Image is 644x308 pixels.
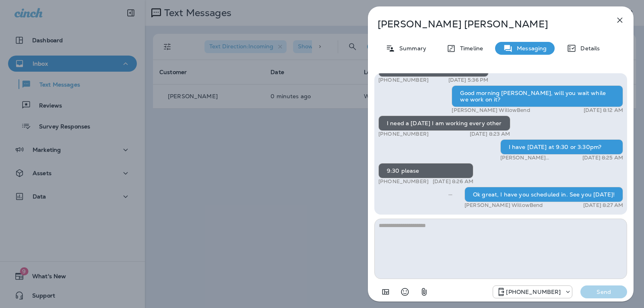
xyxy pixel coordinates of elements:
p: Timeline [456,45,483,52]
p: [PHONE_NUMBER] [378,178,429,185]
p: [DATE] 5:36 PM [448,77,489,83]
p: [PERSON_NAME] WillowBend [464,202,543,209]
button: Select an emoji [397,284,413,300]
p: [PERSON_NAME] WillowBend [500,155,574,161]
p: [PHONE_NUMBER] [378,77,429,83]
p: Summary [395,45,426,52]
div: +1 (813) 497-4455 [493,287,572,297]
p: [DATE] 8:27 AM [583,202,623,209]
div: I have [DATE] at 9:30 or 3:30pm? [500,139,623,155]
p: Messaging [513,45,547,52]
p: Details [576,45,600,52]
div: 9:30 please [378,163,473,178]
div: Ok great, I have you scheduled in. See you [DATE]! [464,187,623,202]
p: [PERSON_NAME] [PERSON_NAME] [378,19,597,30]
span: Sent [448,190,452,198]
p: [DATE] 8:25 AM [582,155,623,161]
p: [PERSON_NAME] WillowBend [452,107,530,114]
p: [DATE] 8:26 AM [433,178,473,185]
button: Add in a premade template [378,284,394,300]
div: Good morning [PERSON_NAME], will you wait while we work on it? [452,85,623,107]
p: [DATE] 8:12 AM [584,107,623,114]
p: [PHONE_NUMBER] [378,131,429,137]
p: [DATE] 8:23 AM [470,131,510,137]
div: I need a [DATE] I am working every other [378,116,510,131]
p: [PHONE_NUMBER] [506,289,561,295]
